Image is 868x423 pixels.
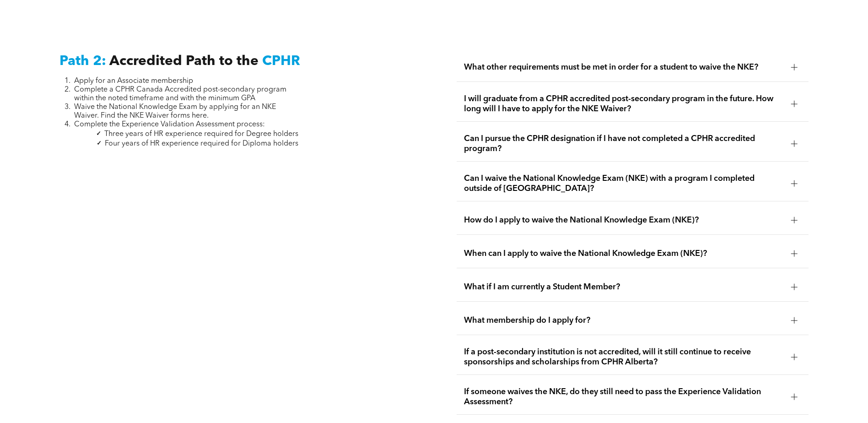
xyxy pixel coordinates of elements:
[262,54,300,68] span: CPHR
[105,140,298,147] span: Four years of HR experience required for Diploma holders
[74,77,193,85] span: Apply for an Associate membership
[464,62,784,72] span: What other requirements must be met in order for a student to waive the NKE?
[59,54,106,68] span: Path 2:
[464,282,784,292] span: What if I am currently a Student Member?
[464,215,784,225] span: How do I apply to waive the National Knowledge Exam (NKE)?
[464,249,784,259] span: When can I apply to waive the National Knowledge Exam (NKE)?
[109,54,259,68] span: Accredited Path to the
[74,103,276,119] span: Waive the National Knowledge Exam by applying for an NKE Waiver. Find the NKE Waiver forms here.
[74,121,265,128] span: Complete the Experience Validation Assessment process:
[464,315,784,325] span: What membership do I apply for?
[74,86,286,102] span: Complete a CPHR Canada Accredited post-secondary program within the noted timeframe and with the ...
[464,387,784,407] span: If someone waives the NKE, do they still need to pass the Experience Validation Assessment?
[104,130,298,138] span: Three years of HR experience required for Degree holders
[464,94,784,114] span: I will graduate from a CPHR accredited post-secondary program in the future. How long will I have...
[464,134,784,154] span: Can I pursue the CPHR designation if I have not completed a CPHR accredited program?
[464,347,784,367] span: If a post-secondary institution is not accredited, will it still continue to receive sponsorships...
[464,174,784,194] span: Can I waive the National Knowledge Exam (NKE) with a program I completed outside of [GEOGRAPHIC_D...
